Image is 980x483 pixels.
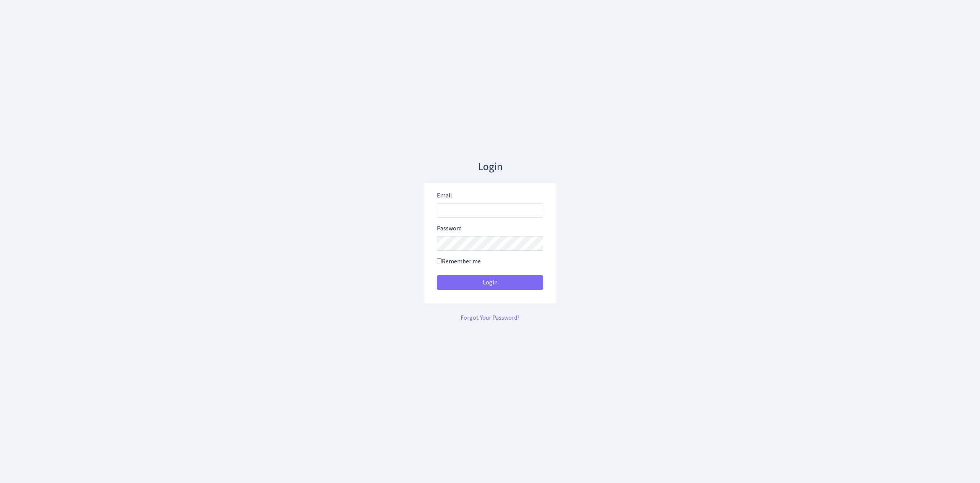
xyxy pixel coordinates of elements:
[437,257,481,266] label: Remember me
[437,224,462,233] label: Password
[437,275,543,290] button: Login
[423,161,557,174] h3: Login
[437,258,442,263] input: Remember me
[461,314,519,322] a: Forgot Your Password?
[437,191,452,200] label: Email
